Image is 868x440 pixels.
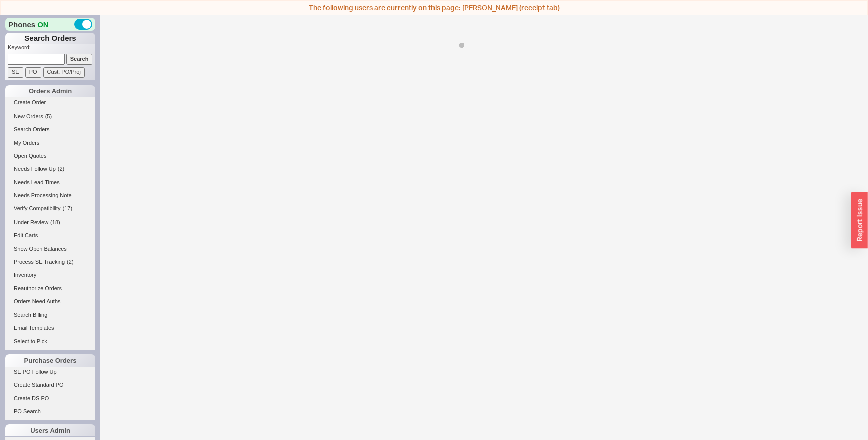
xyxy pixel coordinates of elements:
[5,203,95,214] a: Verify Compatibility(17)
[5,97,95,108] a: Create Order
[5,309,95,320] a: Search Billing
[14,259,65,265] span: Process SE Tracking
[5,177,95,187] a: Needs Lead Times
[5,137,95,148] a: My Orders
[5,243,95,254] a: Show Open Balances
[5,190,95,201] a: Needs Processing Note
[14,192,72,198] span: Needs Processing Note
[5,18,95,31] div: Phones
[66,54,93,64] input: Search
[5,367,95,377] a: SE PO Follow Up
[14,166,56,172] span: Needs Follow Up
[462,3,560,12] span: [PERSON_NAME] (receipt tab)
[43,67,85,77] input: Cust. PO/Proj
[5,111,95,121] a: New Orders(5)
[25,67,41,77] input: PO
[5,164,95,174] a: Needs Follow Up(2)
[45,113,52,119] span: ( 5 )
[14,113,43,119] span: New Orders
[67,259,73,265] span: ( 2 )
[5,270,95,280] a: Inventory
[37,19,49,29] span: ON
[5,354,95,366] div: Purchase Orders
[5,33,95,44] h1: Search Orders
[50,218,60,225] span: ( 18 )
[5,393,95,403] a: Create DS PO
[5,283,95,293] a: Reauthorize Orders
[5,323,95,334] a: Email Templates
[14,205,61,211] span: Verify Compatibility
[14,218,48,225] span: Under Review
[5,151,95,161] a: Open Quotes
[63,205,73,211] span: ( 17 )
[5,336,95,347] a: Select to Pick
[5,380,95,390] a: Create Standard PO
[5,216,95,227] a: Under Review(18)
[5,296,95,307] a: Orders Need Auths
[5,424,95,436] div: Users Admin
[3,3,865,13] div: The following users are currently on this page:
[8,67,23,77] input: SE
[8,44,95,54] p: Keyword:
[5,230,95,241] a: Edit Carts
[5,406,95,417] a: PO Search
[5,257,95,267] a: Process SE Tracking(2)
[5,124,95,135] a: Search Orders
[58,166,64,172] span: ( 2 )
[5,85,95,97] div: Orders Admin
